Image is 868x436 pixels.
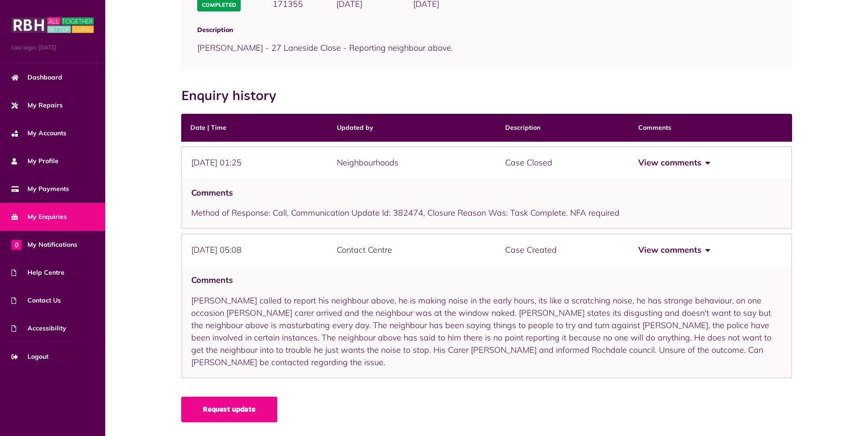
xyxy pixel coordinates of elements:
div: Method of Response: Call, Communication Update Id: 382474, Closure Reason Was: Task Complete. NFA... [181,179,793,229]
th: Description [496,114,629,142]
th: Updated by [328,114,496,142]
th: Date | Time [181,114,328,142]
h4: Comments [191,188,782,198]
div: Neighbourhoods [328,146,496,180]
span: Last login: [DATE] [11,43,94,52]
span: My Accounts [11,128,66,138]
span: My Enquiries [11,212,67,222]
span: 0 [11,239,22,250]
div: Case Closed [496,146,629,180]
span: Accessibility [11,324,66,333]
div: Contact Centre [328,234,496,267]
div: [DATE] 05:08 [181,234,328,267]
span: Dashboard [11,73,62,82]
button: View comments [638,244,709,257]
span: Help Centre [11,268,65,277]
span: My Notifications [11,240,77,250]
span: Contact Us [11,296,61,305]
span: Description [197,25,776,35]
h2: Enquiry history [181,88,286,105]
span: My Repairs [11,101,63,110]
span: [PERSON_NAME] - 27 Laneside Close - Reporting neighbour above. [197,43,453,53]
span: My Payments [11,184,69,194]
th: Comments [629,114,793,142]
img: MyRBH [11,16,94,34]
div: Case Created [496,234,629,267]
div: [DATE] 01:25 [181,146,328,180]
h4: Comments [191,275,782,285]
a: Request update [181,397,277,422]
div: [PERSON_NAME] called to report his neighbour above, he is making noise in the early hours, its li... [181,266,793,378]
span: My Profile [11,156,59,166]
button: View comments [638,156,709,170]
span: Logout [11,352,49,362]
